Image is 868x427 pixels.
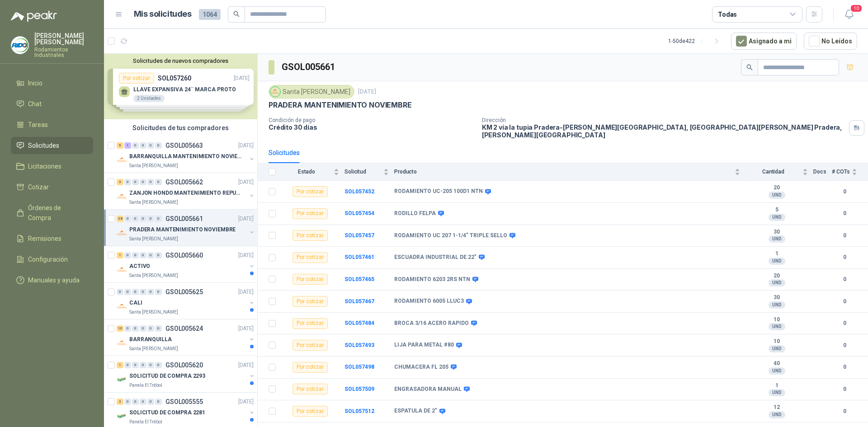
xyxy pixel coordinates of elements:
[394,163,745,181] th: Producto
[165,252,203,258] p: GSOL005660
[292,208,328,219] div: Por cotizar
[117,286,255,315] a: 0 0 0 0 0 0 GSOL005625[DATE] Company LogoCALISanta [PERSON_NAME]
[108,57,254,64] button: Solicitudes de nuevos compradores
[129,335,172,344] p: BARRANQUILLA
[344,276,374,282] a: SOL057465
[129,198,178,206] p: Santa [PERSON_NAME]
[832,385,857,394] b: 0
[124,216,131,222] div: 0
[745,404,808,411] b: 12
[132,179,139,185] div: 0
[155,362,162,368] div: 0
[269,148,300,158] div: Solicitudes
[129,152,242,161] p: BARRANQUILLA MANTENIMIENTO NOVIEMBRE
[124,252,131,258] div: 0
[117,289,123,295] div: 0
[117,216,123,222] div: 38
[117,338,127,348] img: Company Logo
[344,188,374,195] a: SOL057452
[165,325,203,332] p: GSOL005624
[745,163,813,181] th: Cantidad
[11,178,93,196] a: Cotizar
[344,254,374,260] b: SOL057461
[11,75,93,92] a: Inicio
[745,294,808,301] b: 30
[165,179,203,185] p: GSOL005662
[117,374,127,385] img: Company Logo
[165,142,203,149] p: GSOL005663
[104,54,257,119] div: Solicitudes de nuevos compradoresPor cotizarSOL057260[DATE] LLAVE EXPANSIVA 24¨ MARCA PROTO2 Unid...
[746,64,753,70] span: search
[129,162,178,169] p: Santa [PERSON_NAME]
[745,338,808,345] b: 10
[832,363,857,371] b: 0
[745,184,808,192] b: 20
[147,289,154,295] div: 0
[117,213,255,242] a: 38 0 0 0 0 0 GSOL005661[DATE] Company LogoPRADERA MANTENIMIENTO NOVIEMBRESanta [PERSON_NAME]
[344,408,374,414] a: SOL057512
[769,345,785,352] div: UND
[731,33,797,50] button: Asignado a mi
[394,210,436,217] b: RODILLO FELPA
[668,34,724,48] div: 1 - 50 de 422
[104,119,257,136] div: Solicitudes de tus compradores
[292,340,328,351] div: Por cotizar
[832,297,857,306] b: 0
[34,47,93,58] p: Rodamientos Industriales
[28,203,85,223] span: Órdenes de Compra
[117,191,127,202] img: Company Logo
[745,169,801,175] span: Cantidad
[269,123,475,131] p: Crédito 30 días
[147,179,154,185] div: 0
[270,87,280,97] img: Company Logo
[344,364,374,370] a: SOL057498
[28,99,42,109] span: Chat
[238,398,254,406] p: [DATE]
[11,116,93,133] a: Tareas
[124,399,131,405] div: 0
[132,216,139,222] div: 0
[117,252,123,258] div: 1
[165,362,203,368] p: GSOL005620
[394,320,469,327] b: BROCA 3/16 ACERO RAPIDO
[344,210,374,216] a: SOL057454
[117,264,127,275] img: Company Logo
[155,325,162,332] div: 0
[129,262,150,271] p: ACTIVO
[769,301,785,309] div: UND
[292,296,328,307] div: Por cotizar
[344,342,374,348] b: SOL057493
[124,362,131,368] div: 0
[282,60,336,74] h3: GSOL005661
[233,11,240,17] span: search
[745,272,808,280] b: 20
[394,276,470,283] b: RODAMIENTO 6203 2RS NTN
[394,169,733,175] span: Producto
[238,178,254,187] p: [DATE]
[11,137,93,154] a: Solicitudes
[140,142,146,149] div: 0
[745,382,808,389] b: 1
[394,364,448,371] b: CHUMACERA FL 205
[132,252,139,258] div: 0
[155,252,162,258] div: 0
[394,386,462,393] b: ENGRASADORA MANUAL
[28,141,59,150] span: Solicitudes
[147,325,154,332] div: 0
[281,169,332,175] span: Estado
[344,163,394,181] th: Solicitud
[769,389,785,396] div: UND
[292,274,328,285] div: Por cotizar
[155,289,162,295] div: 0
[344,232,374,239] b: SOL057457
[11,37,28,54] img: Company Logo
[394,188,483,195] b: RODAMIENTO UC-205 100D1 NTN
[132,399,139,405] div: 0
[129,308,178,315] p: Santa [PERSON_NAME]
[344,320,374,326] a: SOL057484
[11,95,93,113] a: Chat
[129,189,242,197] p: ZANJON HONDO MANTENIMIENTO REPUESTOS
